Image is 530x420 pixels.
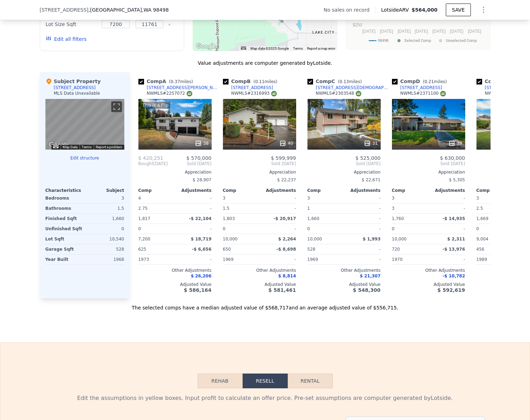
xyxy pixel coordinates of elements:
a: [STREET_ADDRESS] [223,85,273,90]
div: 40 [279,140,293,147]
div: 31 [364,140,378,147]
button: Resell [243,374,288,388]
div: 1973 [138,255,174,264]
div: [STREET_ADDRESS] [54,85,96,90]
span: 0.37 [171,79,180,84]
span: $ 525,000 [355,155,380,161]
span: 4 [138,196,141,201]
span: $564,000 [412,7,438,13]
span: 3 [476,196,479,201]
text: [DATE] [450,29,463,34]
div: [STREET_ADDRESS][DEMOGRAPHIC_DATA] [316,85,389,90]
button: SAVE [446,4,470,16]
div: 1,660 [86,214,124,224]
span: -$ 6,656 [192,247,211,252]
div: 1989 [476,255,512,264]
text: [DATE] [468,29,481,34]
div: [DATE] [138,161,168,167]
span: $ 581,461 [268,287,296,293]
img: NWMLS Logo [271,91,277,96]
span: Sold [DATE] [168,161,211,167]
div: Comp [392,188,429,193]
span: $ 630,000 [440,155,465,161]
div: Year Built [45,255,83,264]
span: -$ 13,976 [443,247,465,252]
span: $ 599,999 [271,155,296,161]
div: Comp B [223,78,280,85]
span: , WA 98498 [142,7,169,13]
img: Google [47,140,70,150]
div: - [345,255,381,264]
div: Other Adjustments [392,268,465,273]
span: 1,660 [307,216,319,221]
div: Comp [307,188,344,193]
button: Rental [288,374,333,388]
a: Open this area in Google Maps (opens a new window) [47,140,70,150]
div: Map [45,99,124,150]
div: [STREET_ADDRESS][PERSON_NAME] [147,85,220,90]
span: Sold [DATE] [392,161,465,167]
a: [STREET_ADDRESS] [392,85,442,90]
a: Open this area in Google Maps (opens a new window) [194,42,218,51]
span: ( miles) [335,79,364,84]
div: NWMLS # 2257072 [147,90,192,96]
text: [DATE] [432,29,445,34]
span: 0.21 [424,79,434,84]
div: [STREET_ADDRESS] [400,85,442,90]
span: $ 592,619 [437,287,465,293]
div: - [345,203,381,213]
span: [STREET_ADDRESS] [40,6,89,13]
div: Comp [223,188,260,193]
text: [DATE] [380,29,393,34]
span: 3 [223,196,226,201]
button: Edit structure [45,155,124,161]
span: 9,004 [476,237,488,242]
span: 0 [392,226,395,231]
span: -$ 10,782 [443,274,465,278]
span: ( miles) [166,79,196,84]
div: NWMLS # 2303548 [316,90,361,96]
div: - [345,224,381,234]
span: 1,669 [476,216,488,221]
div: - [345,214,381,224]
div: - [345,193,381,203]
div: NWMLS # 2316993 [231,90,277,96]
span: 7,200 [138,237,150,242]
a: Terms (opens in new tab) [82,145,92,149]
span: 1,803 [223,216,235,221]
div: Bathrooms [45,203,83,213]
span: 456 [476,247,485,252]
span: 0.13 [339,79,349,84]
div: Adjustments [260,188,296,193]
span: $ 570,000 [186,155,211,161]
span: 0 [223,226,226,231]
div: Adjustments [429,188,465,193]
span: $ 28,907 [193,177,211,182]
div: 528 [86,244,124,254]
span: 625 [138,247,146,252]
span: Map data ©2025 Google [250,46,289,50]
div: - [345,244,381,254]
div: Appreciation [138,169,212,175]
div: 1.5 [223,203,258,213]
div: Subject Property [45,78,101,85]
div: [STREET_ADDRESS] [231,85,273,90]
span: 1,817 [138,216,150,221]
div: Other Adjustments [138,268,212,273]
div: The selected comps have a median adjusted value of $568,717 and an average adjusted value of $556... [40,299,491,311]
a: Report a map error [307,46,335,50]
div: Comp C [307,78,365,85]
span: 3 [307,196,310,201]
div: MLS Data Unavailable [54,90,100,96]
span: 0 [476,226,479,231]
span: $ 18,719 [191,237,212,242]
div: - [261,203,296,213]
div: - [176,255,212,264]
div: 39 [448,140,462,147]
a: [STREET_ADDRESS][PERSON_NAME] [138,85,220,90]
span: Sold [DATE] [307,161,381,167]
img: Google [194,42,218,51]
div: 1.5 [86,203,124,213]
div: 1970 [392,255,427,264]
div: - [261,255,296,264]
